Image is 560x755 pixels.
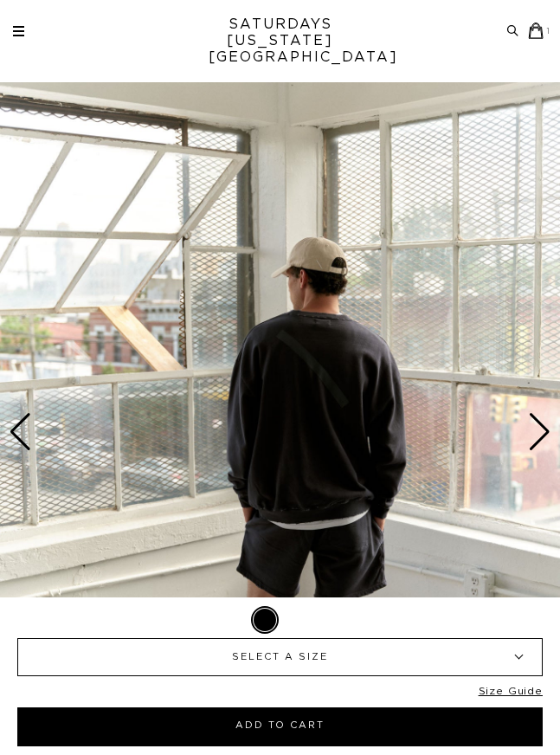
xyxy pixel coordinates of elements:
div: Next slide [528,413,551,451]
a: Size Guide [479,685,543,707]
button: Add to Cart [17,707,543,746]
a: 1 [528,23,551,39]
span: SELECT A SIZE [57,639,503,675]
b: ▾ [495,639,542,675]
small: 1 [546,28,551,35]
div: Previous slide [9,413,32,451]
a: SATURDAYS[US_STATE][GEOGRAPHIC_DATA] [209,16,351,66]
